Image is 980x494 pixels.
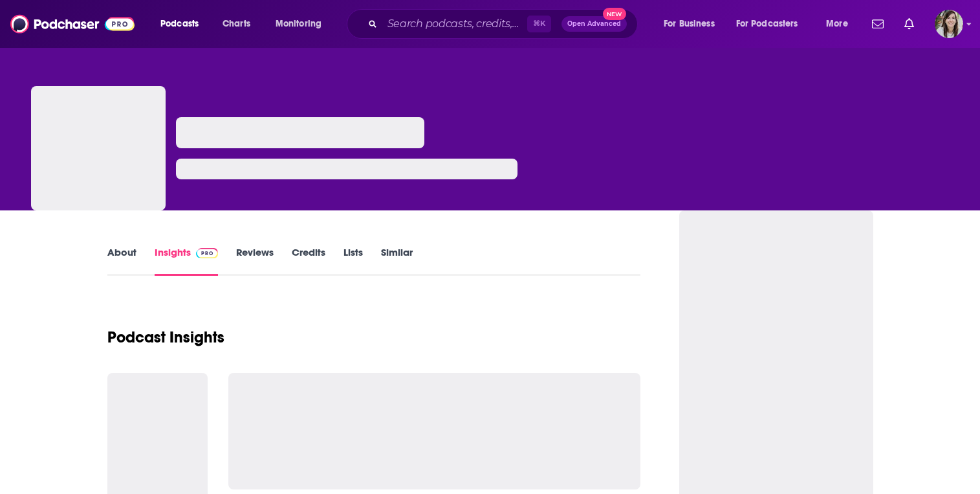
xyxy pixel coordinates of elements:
[151,14,215,34] button: open menu
[817,14,864,34] button: open menu
[276,15,321,33] span: Monitoring
[655,14,731,34] button: open menu
[381,246,413,276] a: Similar
[899,13,919,35] a: Show notifications dropdown
[267,14,338,34] button: open menu
[728,14,817,34] button: open menu
[664,15,715,33] span: For Business
[935,10,963,38] img: User Profile
[107,246,136,276] a: About
[867,13,889,35] a: Show notifications dropdown
[107,328,224,347] h1: Podcast Insights
[935,10,963,38] button: Show profile menu
[826,15,848,33] span: More
[292,246,325,276] a: Credits
[567,21,621,27] span: Open Advanced
[561,16,627,32] button: Open AdvancedNew
[736,15,798,33] span: For Podcasters
[196,248,219,258] img: Podchaser Pro
[214,14,258,34] a: Charts
[343,246,363,276] a: Lists
[359,9,650,39] div: Search podcasts, credits, & more...
[527,16,551,32] span: ⌘ K
[935,10,963,38] span: Logged in as devinandrade
[155,246,219,276] a: InsightsPodchaser Pro
[160,15,199,33] span: Podcasts
[236,246,274,276] a: Reviews
[382,14,527,34] input: Search podcasts, credits, & more...
[223,15,250,33] span: Charts
[10,12,135,36] img: Podchaser - Follow, Share and Rate Podcasts
[603,8,626,20] span: New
